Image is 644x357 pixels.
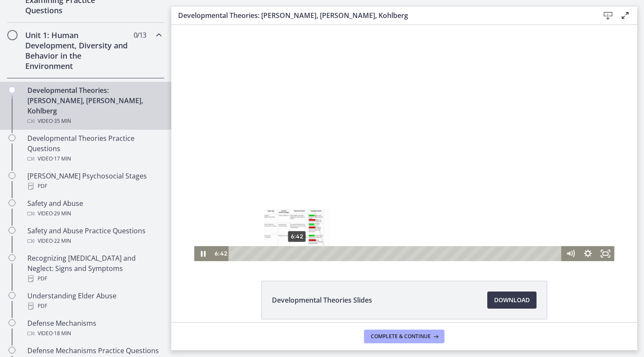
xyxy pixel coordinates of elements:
[27,154,161,164] div: Video
[272,295,372,305] span: Developmental Theories Slides
[27,274,161,284] div: PDF
[53,236,71,246] span: · 22 min
[27,198,161,219] div: Safety and Abuse
[391,221,408,236] button: Mute
[408,221,426,236] button: Show settings menu
[27,318,161,339] div: Defense Mechanisms
[27,208,161,219] div: Video
[27,116,161,126] div: Video
[27,236,161,246] div: Video
[27,253,161,284] div: Recognizing [MEDICAL_DATA] and Neglect: Signs and Symptoms
[178,10,586,21] h3: Developmental Theories: [PERSON_NAME], [PERSON_NAME], Kohlberg
[494,295,530,305] span: Download
[487,292,537,309] a: Download
[27,291,161,311] div: Understanding Elder Abuse
[27,133,161,164] div: Developmental Theories Practice Questions
[27,85,161,126] div: Developmental Theories: [PERSON_NAME], [PERSON_NAME], Kohlberg
[53,328,71,339] span: · 18 min
[134,30,146,40] span: 0 / 13
[53,208,71,219] span: · 29 min
[171,25,637,261] iframe: Video Lesson
[27,171,161,191] div: [PERSON_NAME] Psychosocial Stages
[53,154,71,164] span: · 17 min
[25,30,130,71] h2: Unit 1: Human Development, Diversity and Behavior in the Environment
[426,221,443,236] button: Fullscreen
[371,333,431,340] span: Complete & continue
[27,328,161,339] div: Video
[27,301,161,311] div: PDF
[53,116,71,126] span: · 35 min
[27,181,161,191] div: PDF
[27,226,161,246] div: Safety and Abuse Practice Questions
[364,330,444,343] button: Complete & continue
